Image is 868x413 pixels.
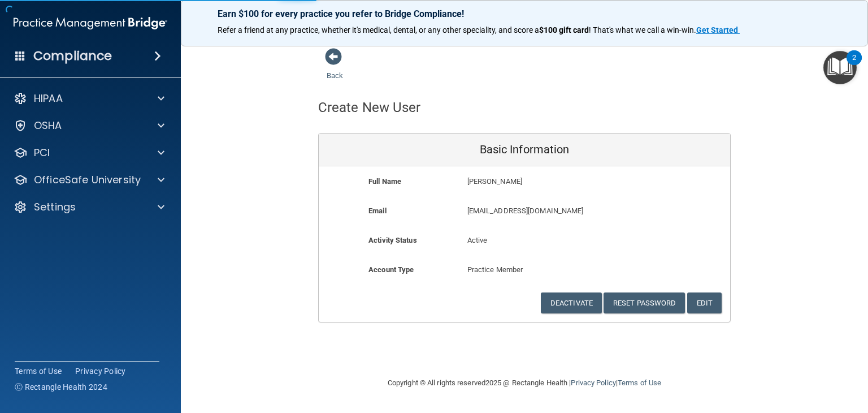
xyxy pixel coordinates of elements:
a: Get Started [696,25,740,35]
h4: Compliance [33,48,112,64]
div: Copyright © All rights reserved 2025 @ Rectangle Health | | [318,365,731,401]
b: Account Type [368,265,414,274]
p: Earn $100 for every practice you refer to Bridge Compliance! [218,8,831,19]
a: Settings [14,200,164,214]
a: OfficeSafe University [14,173,164,187]
button: Reset Password [604,292,685,313]
div: Basic Information [319,134,730,166]
div: 2 [852,58,856,72]
p: Practice Member [467,263,582,277]
img: PMB logo [14,12,167,35]
p: Settings [34,200,76,214]
h4: Create New User [318,100,421,115]
p: [PERSON_NAME] [467,175,648,188]
p: OfficeSafe University [34,173,141,187]
strong: $100 gift card [539,25,589,35]
p: HIPAA [34,92,63,105]
a: HIPAA [14,92,164,105]
b: Email [368,206,387,215]
span: Ⓒ Rectangle Health 2024 [15,381,107,393]
a: Privacy Policy [75,365,126,377]
b: Full Name [368,177,401,186]
p: [EMAIL_ADDRESS][DOMAIN_NAME] [467,204,648,218]
p: OSHA [34,119,62,132]
a: PCI [14,146,164,160]
a: Back [327,58,343,80]
p: PCI [34,146,50,160]
span: Refer a friend at any practice, whether it's medical, dental, or any other speciality, and score a [218,25,539,35]
button: Edit [687,292,722,313]
a: Privacy Policy [571,378,615,387]
button: Deactivate [541,292,602,313]
strong: Get Started [696,25,738,35]
span: ! That's what we call a win-win. [589,25,696,35]
button: Open Resource Center, 2 new notifications [823,51,857,84]
a: Terms of Use [15,365,62,377]
p: Active [467,234,582,247]
a: Terms of Use [618,378,661,387]
b: Activity Status [368,236,417,244]
a: OSHA [14,119,164,132]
